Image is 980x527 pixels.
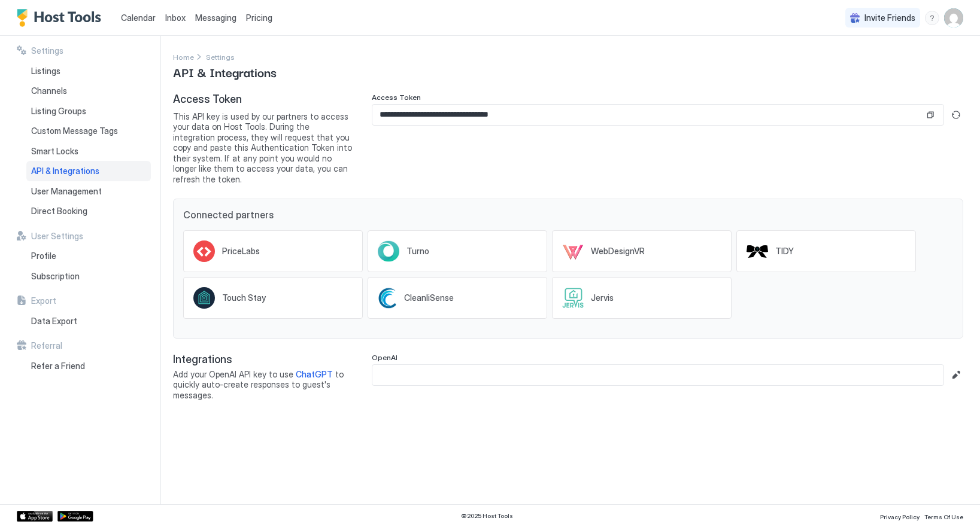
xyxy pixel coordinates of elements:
[31,66,60,77] span: Listings
[880,510,920,522] a: Privacy Policy
[183,277,363,319] a: Touch Stay
[183,209,953,221] span: Connected partners
[121,11,156,24] a: Calendar
[222,293,266,303] span: Touch Stay
[17,9,107,27] a: Host Tools Logo
[924,510,963,522] a: Terms Of Use
[26,246,151,266] a: Profile
[165,13,186,23] span: Inbox
[591,246,645,257] span: WebDesignVR
[924,109,936,121] button: Copy
[864,13,915,23] span: Invite Friends
[31,146,78,157] span: Smart Locks
[31,251,56,261] span: Profile
[183,230,363,272] a: PriceLabs
[173,93,353,106] span: Access Token
[404,293,454,303] span: CleanliSense
[31,340,62,351] span: Referral
[206,50,235,63] a: Settings
[26,81,151,101] a: Channels
[775,246,794,257] span: TIDY
[406,246,429,257] span: Turno
[944,8,963,28] div: User profile
[173,53,194,62] span: Home
[26,181,151,202] a: User Management
[173,369,353,401] span: Add your OpenAI API key to use to quickly auto-create responses to guest's messages.
[26,201,151,221] a: Direct Booking
[31,86,67,96] span: Channels
[31,231,83,242] span: User Settings
[26,101,151,121] a: Listing Groups
[296,369,333,379] a: ChatGPT
[26,161,151,181] a: API & Integrations
[31,361,85,371] span: Refer a Friend
[26,356,151,376] a: Refer a Friend
[925,11,939,25] div: menu
[173,63,277,81] span: API & Integrations
[372,105,924,125] input: Input Field
[26,61,151,81] a: Listings
[195,13,236,23] span: Messaging
[206,53,235,62] span: Settings
[246,13,272,23] span: Pricing
[552,230,732,272] a: WebDesignVR
[165,11,186,24] a: Inbox
[26,266,151,287] a: Subscription
[372,93,421,102] span: Access Token
[173,111,353,185] span: This API key is used by our partners to access your data on Host Tools. During the integration pr...
[173,353,353,367] span: Integrations
[31,271,80,282] span: Subscription
[26,121,151,141] a: Custom Message Tags
[924,513,963,520] span: Terms Of Use
[26,141,151,162] a: Smart Locks
[31,186,102,197] span: User Management
[552,277,732,319] a: Jervis
[31,45,63,56] span: Settings
[222,246,260,257] span: PriceLabs
[368,277,547,319] a: CleanliSense
[591,293,614,303] span: Jervis
[17,511,53,522] a: App Store
[949,368,963,382] button: Edit
[31,316,77,327] span: Data Export
[31,126,118,136] span: Custom Message Tags
[31,106,86,117] span: Listing Groups
[368,230,547,272] a: Turno
[173,50,194,63] div: Breadcrumb
[26,311,151,331] a: Data Export
[195,11,236,24] a: Messaging
[461,512,513,520] span: © 2025 Host Tools
[372,365,943,385] input: Input Field
[31,166,99,176] span: API & Integrations
[31,206,87,217] span: Direct Booking
[949,108,963,122] button: Generate new token
[12,486,41,515] iframe: Intercom live chat
[57,511,93,522] a: Google Play Store
[736,230,916,272] a: TIDY
[880,513,920,520] span: Privacy Policy
[372,353,398,362] span: OpenAI
[206,50,235,63] div: Breadcrumb
[173,50,194,63] a: Home
[31,296,56,306] span: Export
[121,13,156,23] span: Calendar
